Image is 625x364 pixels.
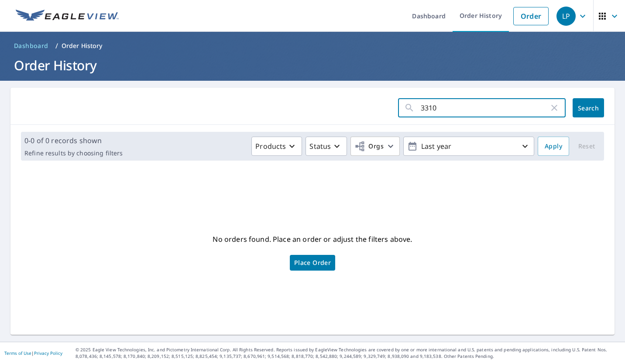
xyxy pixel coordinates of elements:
li: / [55,41,58,51]
a: Place Order [290,255,335,271]
button: Products [251,137,302,156]
p: Refine results by choosing filters [24,149,123,157]
button: Apply [538,137,569,156]
p: Status [309,141,331,151]
button: Search [573,98,604,117]
p: Products [255,141,286,151]
span: Place Order [294,261,331,265]
span: Apply [545,141,562,152]
button: Status [306,137,347,156]
input: Address, Report #, Claim ID, etc. [421,96,549,120]
img: EV Logo [16,10,119,23]
button: Orgs [350,137,400,156]
span: Dashboard [14,41,48,50]
a: Order [513,7,549,25]
a: Privacy Policy [34,350,62,356]
p: Last year [418,139,520,154]
button: Last year [403,137,534,156]
span: Orgs [354,141,384,152]
p: No orders found. Place an order or adjust the filters above. [213,232,412,246]
a: Dashboard [10,39,52,53]
h1: Order History [10,56,615,74]
a: Terms of Use [4,350,31,356]
nav: breadcrumb [10,39,615,53]
p: © 2025 Eagle View Technologies, Inc. and Pictometry International Corp. All Rights Reserved. Repo... [76,347,621,360]
p: Order History [62,41,103,50]
div: LP [556,7,576,26]
p: 0-0 of 0 records shown [24,135,123,146]
span: Search [580,104,597,112]
p: | [4,350,62,356]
